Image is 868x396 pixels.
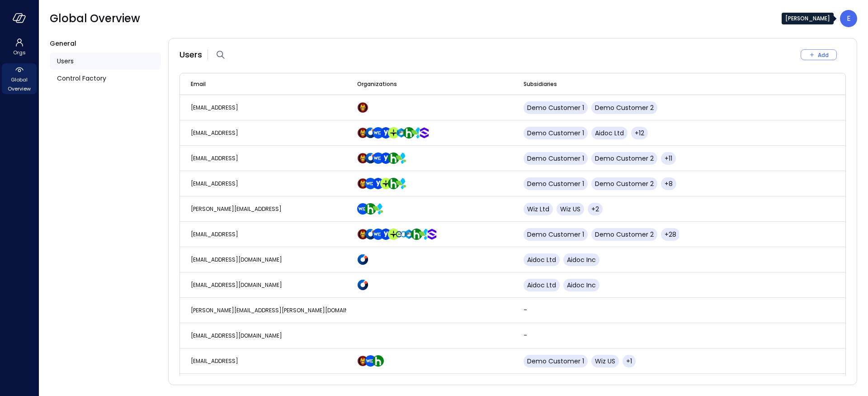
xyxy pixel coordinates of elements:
[5,75,33,93] span: Global Overview
[591,205,599,214] span: +2
[419,127,430,138] img: oujisyhxiqy1h0xilnqx
[392,178,399,189] div: Hippo
[357,178,368,189] img: scnakozdowacoarmaydw
[50,52,161,70] a: Users
[411,229,422,240] img: ynjrjpaiymlkbkxtflmu
[399,229,407,240] div: Edgeconnex
[782,13,834,24] div: [PERSON_NAME]
[361,203,368,215] div: Wiz
[392,153,399,164] div: Hippo
[384,127,392,138] div: Yotpo
[595,103,654,112] span: Demo Customer 2
[567,281,596,290] span: Aidoc Inc
[388,127,399,138] img: euz2wel6fvrjeyhjwgr9
[567,255,596,264] span: Aidoc Inc
[399,127,407,138] div: CyberArk
[365,229,376,240] img: hddnet8eoxqedtuhlo6i
[527,154,584,163] span: Demo Customer 1
[524,331,704,340] p: -
[396,127,407,138] img: a5he5ildahzqx8n3jb8t
[373,229,384,240] img: cfcvbyzhwvtbhao628kj
[357,229,368,240] img: scnakozdowacoarmaydw
[357,254,368,265] img: hddnet8eoxqedtuhlo6i
[57,73,106,83] span: Control Factory
[430,229,438,240] div: SentinelOne
[50,70,161,87] a: Control Factory
[527,255,556,264] span: Aidoc Ltd
[191,256,282,263] span: [EMAIL_ADDRESS][DOMAIN_NAME]
[626,357,632,366] span: +1
[361,102,368,113] div: Demo Customer
[847,13,851,24] p: E
[527,129,584,138] span: Demo Customer 1
[191,180,238,187] span: [EMAIL_ADDRESS]
[407,127,415,138] div: Hippo
[368,355,376,367] div: Wiz
[376,178,384,189] div: Yotpo
[396,153,407,164] img: zbmm8o9awxf8yv3ehdzf
[50,11,140,26] span: Global Overview
[2,36,37,58] div: Orgs
[595,230,654,239] span: Demo Customer 2
[527,179,584,188] span: Demo Customer 1
[415,229,422,240] div: Hippo
[376,153,384,164] div: Wiz
[361,127,368,138] div: Demo Customer
[380,127,392,138] img: rosehlgmm5jjurozkspi
[380,178,392,189] img: euz2wel6fvrjeyhjwgr9
[357,102,368,113] img: scnakozdowacoarmaydw
[368,127,376,138] div: Aidoc
[527,357,584,366] span: Demo Customer 1
[527,103,584,112] span: Demo Customer 1
[527,205,549,214] span: Wiz Ltd
[527,281,556,290] span: Aidoc Ltd
[191,80,206,89] span: Email
[419,229,430,240] img: zbmm8o9awxf8yv3ehdzf
[361,254,368,265] div: Aidoc
[392,229,399,240] div: TravelPerk
[368,203,376,215] div: Hippo
[365,127,376,138] img: hddnet8eoxqedtuhlo6i
[801,49,846,60] div: Add New User
[373,153,384,164] img: cfcvbyzhwvtbhao628kj
[595,357,615,366] span: Wiz US
[407,229,415,240] div: CyberArk
[396,229,407,240] img: gkfkl11jtdpupy4uruhy
[840,10,857,27] div: Ela Gottesman
[179,49,202,61] span: Users
[376,203,384,215] div: AppsFlyer
[422,127,430,138] div: SentinelOne
[191,129,238,137] span: [EMAIL_ADDRESS]
[595,179,654,188] span: Demo Customer 2
[411,127,422,138] img: zbmm8o9awxf8yv3ehdzf
[191,306,369,314] span: [PERSON_NAME][EMAIL_ADDRESS][PERSON_NAME][DOMAIN_NAME]
[365,153,376,164] img: hddnet8eoxqedtuhlo6i
[191,357,238,365] span: [EMAIL_ADDRESS]
[415,127,422,138] div: AppsFlyer
[595,154,654,163] span: Demo Customer 2
[357,153,368,164] img: scnakozdowacoarmaydw
[403,127,415,138] img: ynjrjpaiymlkbkxtflmu
[801,49,837,60] button: Add
[384,229,392,240] div: Yotpo
[373,127,384,138] img: cfcvbyzhwvtbhao628kj
[392,127,399,138] div: TravelPerk
[357,279,368,291] img: hddnet8eoxqedtuhlo6i
[422,229,430,240] div: AppsFlyer
[665,230,676,239] span: +28
[399,178,407,189] div: AppsFlyer
[635,129,644,138] span: +12
[191,281,282,289] span: [EMAIL_ADDRESS][DOMAIN_NAME]
[373,203,384,215] img: zbmm8o9awxf8yv3ehdzf
[13,48,26,57] span: Orgs
[524,80,557,89] span: Subsidiaries
[365,355,376,367] img: cfcvbyzhwvtbhao628kj
[818,50,829,60] div: Add
[368,153,376,164] div: Aidoc
[595,129,624,138] span: Aidoc Ltd
[361,178,368,189] div: Demo Customer
[376,229,384,240] div: Wiz
[368,178,376,189] div: Wiz
[665,154,672,163] span: +11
